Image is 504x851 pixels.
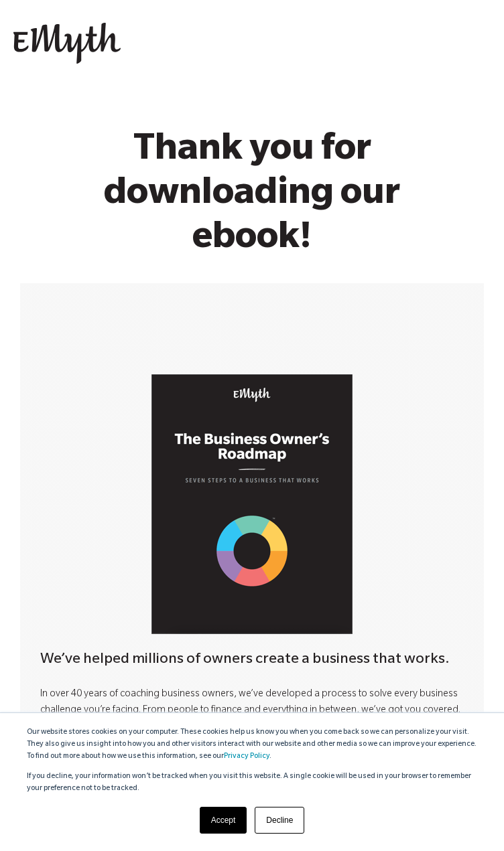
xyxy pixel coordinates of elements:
a: Accept [200,807,247,834]
h4: We’ve helped millions of owners create a business that works. [40,649,464,672]
p: Our website stores cookies on your computer. These cookies help us know you when you come back so... [27,726,477,763]
a: Privacy Policy [224,753,269,761]
img: EMyth [13,23,121,64]
img: Business Owners Roadmap Cover [151,374,353,634]
h1: Thank you for downloading our ebook! [60,131,444,263]
p: If you decline, your information won’t be tracked when you visit this website. A single cookie wi... [27,771,477,795]
p: In over 40 years of coaching business owners, we’ve developed a process to solve every business c... [40,687,464,719]
a: Decline [255,807,304,834]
